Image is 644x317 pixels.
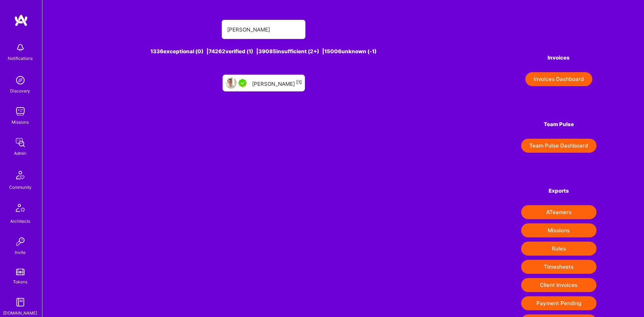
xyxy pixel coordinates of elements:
img: teamwork [13,104,27,118]
img: Community [12,167,29,184]
div: Invite [15,249,26,256]
img: tokens [16,269,25,275]
img: User Avatar [225,77,237,89]
div: Missions [12,118,29,126]
img: admin teamwork [13,136,27,150]
div: Community [9,184,32,191]
button: Invoices Dashboard [526,72,592,86]
button: Timesheets [521,260,597,274]
sup: [1] [297,80,302,85]
div: [DOMAIN_NAME] [4,309,38,317]
a: Invoices Dashboard [521,72,597,86]
img: guide book [13,295,27,309]
div: Notifications [8,55,33,62]
img: logo [14,14,28,27]
button: Team Pulse Dashboard [521,139,597,153]
button: Client Invoices [521,278,597,292]
a: User AvatarA.Teamer in Residence[PERSON_NAME][1] [220,72,308,94]
img: Architects [12,201,29,218]
img: bell [13,41,27,55]
div: Admin [14,150,27,157]
img: discovery [13,73,27,87]
button: Roles [521,242,597,256]
div: Discovery [11,87,30,95]
button: Payment Pending [521,296,597,310]
div: [PERSON_NAME] [252,78,302,88]
h4: Team Pulse [521,121,597,128]
div: Tokens [13,278,28,285]
div: 1336 exceptional (0) | 74262 verified (1) | 39085 insufficient (2+) | 15006 unknown (-1) [90,48,437,55]
h4: Exports [521,188,597,194]
img: Invite [13,235,27,249]
h4: Invoices [521,55,597,61]
div: Architects [11,218,30,225]
button: Missions [521,223,597,237]
img: A.Teamer in Residence [238,79,247,87]
button: ATeamers [521,205,597,219]
input: Search for an A-Teamer [227,21,300,39]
